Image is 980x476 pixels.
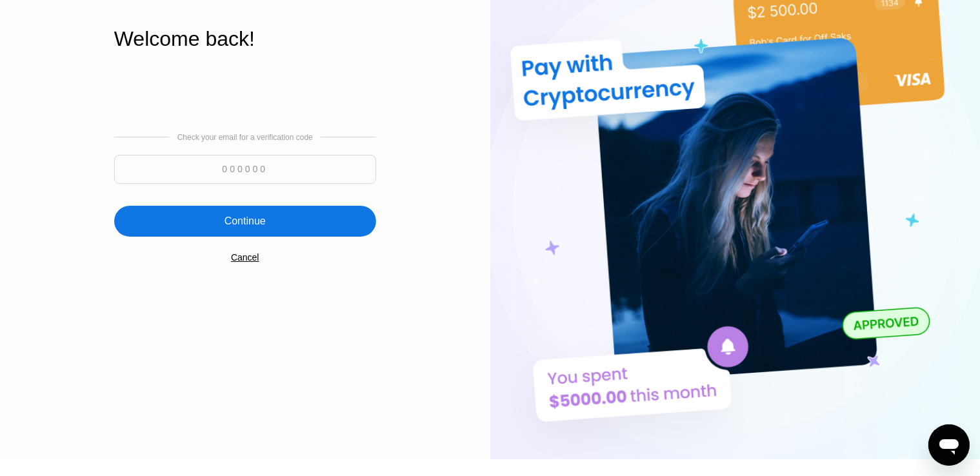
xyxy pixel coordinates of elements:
[928,424,970,466] iframe: Pulsante per aprire la finestra di messaggistica
[114,27,376,51] div: Welcome back!
[114,206,376,237] div: Continue
[231,252,259,263] div: Cancel
[225,215,266,228] div: Continue
[114,155,376,184] input: 000000
[177,133,313,142] div: Check your email for a verification code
